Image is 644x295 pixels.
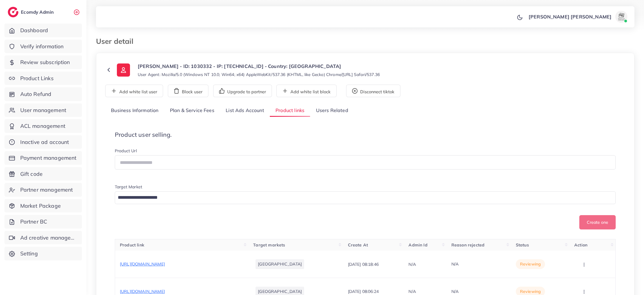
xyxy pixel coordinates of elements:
[8,7,18,17] img: logo
[4,87,82,101] a: Auto Refund
[4,40,82,53] a: Verify information
[20,90,52,98] span: Auto Refund
[4,103,82,117] a: User management
[20,154,77,162] span: Payment management
[20,202,61,210] span: Market Package
[20,122,65,130] span: ACL management
[4,199,82,213] a: Market Package
[8,7,55,17] a: logoEcomdy Admin
[4,183,82,197] a: Partner management
[529,13,612,20] p: [PERSON_NAME] [PERSON_NAME]
[4,231,82,245] a: Ad creative management
[20,138,69,146] span: Inactive ad account
[20,186,73,194] span: Partner management
[115,191,616,204] div: Search for option
[20,58,70,66] span: Review subscription
[525,11,630,23] a: [PERSON_NAME] [PERSON_NAME]avatar
[4,151,82,165] a: Payment management
[4,72,82,85] a: Product Links
[21,9,55,15] h2: Ecomdy Admin
[116,193,608,202] input: Search for option
[20,234,78,242] span: Ad creative management
[20,218,47,226] span: Partner BC
[4,119,82,133] a: ACL management
[20,250,38,257] span: Setting
[20,106,66,114] span: User management
[4,167,82,181] a: Gift code
[20,27,48,34] span: Dashboard
[4,55,82,69] a: Review subscription
[4,135,82,149] a: Inactive ad account
[4,24,82,37] a: Dashboard
[20,170,43,178] span: Gift code
[615,11,627,23] img: avatar
[20,74,54,82] span: Product Links
[4,247,82,260] a: Setting
[4,215,82,229] a: Partner BC
[20,43,64,50] span: Verify information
